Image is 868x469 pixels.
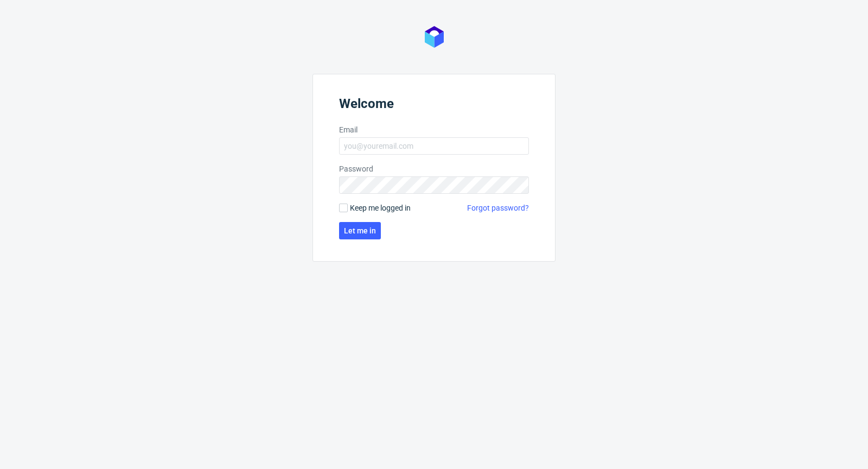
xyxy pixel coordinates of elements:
header: Welcome [339,96,529,116]
label: Password [339,163,529,174]
label: Email [339,124,529,135]
input: you@youremail.com [339,137,529,155]
a: Forgot password? [467,202,529,213]
span: Let me in [344,227,376,234]
span: Keep me logged in [350,202,411,213]
button: Let me in [339,222,381,239]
